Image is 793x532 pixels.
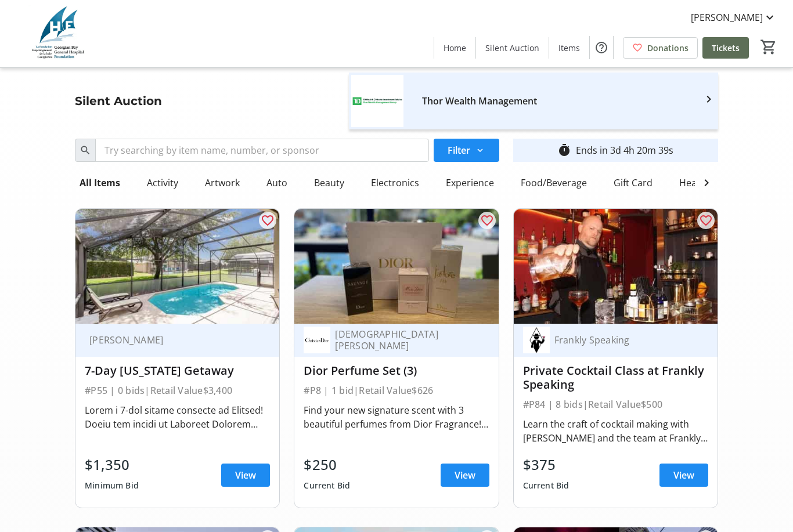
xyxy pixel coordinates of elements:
[85,382,270,399] div: #P55 | 0 bids | Retail Value $3,400
[342,75,725,127] a: Thor Wealth Management's logoThor Wealth Management
[576,143,673,157] div: Ends in 3d 4h 20m 39s
[673,468,694,482] span: View
[75,209,279,324] img: 7-Day Florida Getaway
[434,37,475,59] a: Home
[262,171,292,194] div: Auto
[85,454,139,475] div: $1,350
[85,475,139,496] div: Minimum Bid
[142,171,183,194] div: Activity
[523,475,569,496] div: Current Bid
[304,475,350,496] div: Current Bid
[351,75,403,127] img: Thor Wealth Management's logo
[95,139,428,162] input: Try searching by item name, number, or sponsor
[85,334,256,346] div: [PERSON_NAME]
[523,417,708,445] div: Learn the craft of cocktail making with [PERSON_NAME] and the team at Frankly Speaking! A private...
[422,92,683,110] div: Thor Wealth Management
[448,143,470,157] span: Filter
[558,42,580,54] span: Items
[7,5,110,63] img: Georgian Bay General Hospital Foundation's Logo
[476,37,549,59] a: Silent Auction
[682,8,786,27] button: [PERSON_NAME]
[294,209,498,324] img: Dior Perfume Set (3)
[330,328,475,352] div: [DEMOGRAPHIC_DATA][PERSON_NAME]
[549,37,589,59] a: Items
[590,36,613,59] button: Help
[712,42,740,54] span: Tickets
[550,334,694,346] div: Frankly Speaking
[523,327,550,353] img: Frankly Speaking
[304,403,489,431] div: Find your new signature scent with 3 beautiful perfumes from Dior Fragrance! Take home the '[PERS...
[441,464,489,487] a: View
[444,42,466,54] span: Home
[441,171,499,194] div: Experience
[557,143,571,157] mat-icon: timer_outline
[68,92,169,110] div: Silent Auction
[647,42,689,54] span: Donations
[514,209,718,324] img: Private Cocktail Class at Frankly Speaking
[480,213,494,227] mat-icon: favorite_outline
[523,364,708,392] div: Private Cocktail Class at Frankly Speaking
[261,213,275,227] mat-icon: favorite_outline
[85,403,270,431] div: Lorem i 7-dol sitame consecte ad Elitsed! Doeiu tem incidi ut Laboreet Dolorem Aliqua Enima Minim...
[485,42,539,54] span: Silent Auction
[702,37,749,59] a: Tickets
[699,213,713,227] mat-icon: favorite_outline
[235,468,256,482] span: View
[675,171,763,194] div: Health & Wellness
[609,171,657,194] div: Gift Card
[75,171,125,194] div: All Items
[691,10,763,24] span: [PERSON_NAME]
[516,171,592,194] div: Food/Beverage
[623,37,698,59] a: Donations
[304,327,330,353] img: Christian Dior
[659,464,708,487] a: View
[455,468,475,482] span: View
[85,364,270,378] div: 7-Day [US_STATE] Getaway
[523,396,708,412] div: #P84 | 8 bids | Retail Value $500
[221,464,270,487] a: View
[309,171,349,194] div: Beauty
[304,382,489,399] div: #P8 | 1 bid | Retail Value $626
[523,454,569,475] div: $375
[366,171,424,194] div: Electronics
[304,454,350,475] div: $250
[758,37,779,57] button: Cart
[434,139,499,162] button: Filter
[304,364,489,378] div: Dior Perfume Set (3)
[200,171,244,194] div: Artwork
